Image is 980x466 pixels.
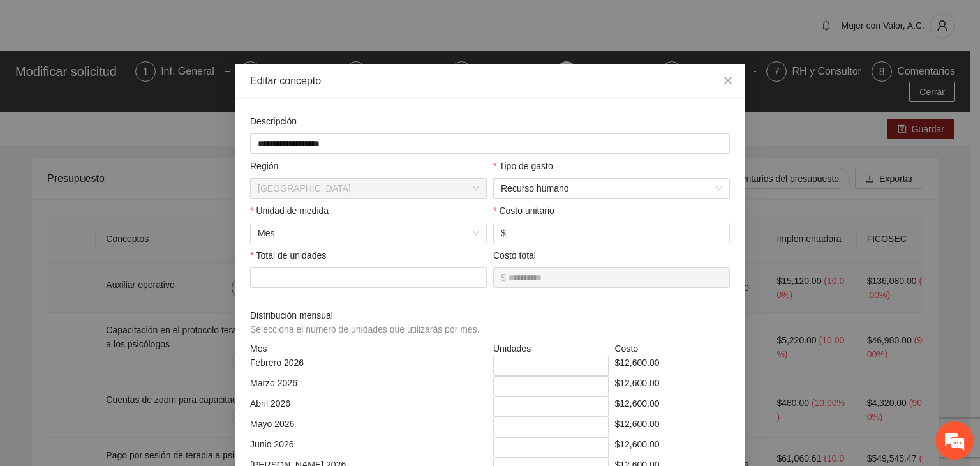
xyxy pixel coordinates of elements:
div: Editar concepto [250,74,730,88]
span: close [723,75,733,86]
label: Costo unitario [493,204,554,218]
span: Estamos en línea. [74,157,176,286]
div: Costo [612,342,734,356]
div: $12,600.00 [612,417,734,437]
label: Unidad de medida [250,204,329,218]
div: $12,600.00 [612,396,734,417]
div: Minimizar ventana de chat en vivo [209,6,240,37]
label: Total de unidades [250,248,326,262]
div: Mes [247,342,490,356]
span: $ [501,271,506,285]
span: $ [501,226,506,240]
div: $12,600.00 [612,376,734,396]
label: Descripción [250,114,297,128]
div: Unidades [490,342,612,356]
label: Tipo de gasto [493,159,553,173]
label: Costo total [493,248,536,262]
div: Febrero 2026 [247,356,490,376]
span: Chihuahua [258,179,479,198]
div: $12,600.00 [612,356,734,376]
div: Marzo 2026 [247,376,490,396]
label: Región [250,159,278,173]
textarea: Escriba su mensaje y pulse “Intro” [6,322,243,366]
button: Close [711,64,745,98]
span: Mes [258,223,479,243]
span: Selecciona el número de unidades que utilizarás por mes. [250,324,480,334]
div: Abril 2026 [247,396,490,417]
div: Chatee con nosotros ahora [66,65,214,82]
div: Junio 2026 [247,437,490,458]
span: Distribución mensual [250,308,484,336]
div: $12,600.00 [612,437,734,458]
div: Mayo 2026 [247,417,490,437]
span: Recurso humano [501,179,722,198]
